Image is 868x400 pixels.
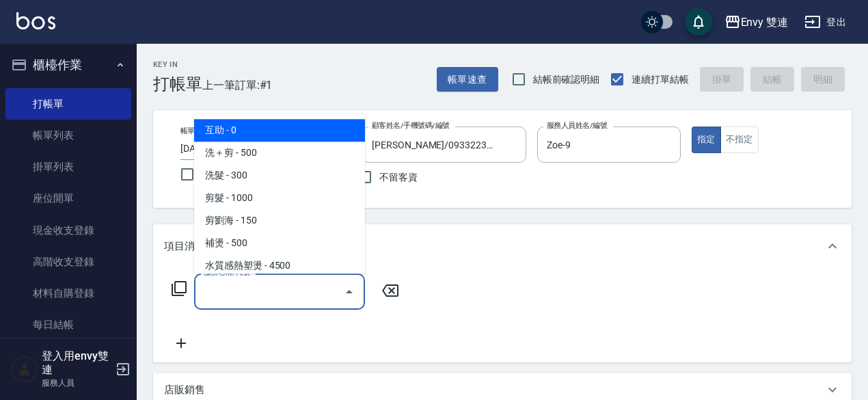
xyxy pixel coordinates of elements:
[547,120,607,131] label: 服務人員姓名/編號
[153,224,852,268] div: 項目消費
[685,8,712,36] button: save
[194,187,365,209] span: 剪髮 - 1000
[799,10,852,35] button: 登出
[194,209,365,232] span: 剪劉海 - 150
[5,183,131,214] a: 座位開單
[164,239,205,254] p: 項目消費
[741,14,789,31] div: Envy 雙連
[11,356,38,383] img: Person
[153,60,202,69] h2: Key In
[379,170,418,185] span: 不留客資
[5,120,131,151] a: 帳單列表
[719,8,794,36] button: Envy 雙連
[42,377,111,389] p: 服務人員
[692,126,721,153] button: 指定
[202,77,273,94] span: 上一筆訂單:#1
[153,75,202,94] h3: 打帳單
[5,88,131,120] a: 打帳單
[372,120,450,131] label: 顧客姓名/手機號碼/編號
[5,215,131,246] a: 現金收支登錄
[194,164,365,187] span: 洗髮 - 300
[632,72,689,87] span: 連續打單結帳
[194,119,365,142] span: 互助 - 0
[194,142,365,164] span: 洗＋剪 - 500
[16,12,55,29] img: Logo
[720,126,759,153] button: 不指定
[180,137,294,160] input: YYYY/MM/DD hh:mm
[5,246,131,278] a: 高階收支登錄
[180,126,209,136] label: 帳單日期
[5,151,131,183] a: 掛單列表
[42,349,111,377] h5: 登入用envy雙連
[437,67,498,92] button: 帳單速查
[5,47,131,83] button: 櫃檯作業
[194,254,365,277] span: 水質感熱塑燙 - 4500
[194,232,365,254] span: 補燙 - 500
[338,281,360,303] button: Close
[5,309,131,341] a: 每日結帳
[164,383,205,397] p: 店販銷售
[5,278,131,309] a: 材料自購登錄
[533,72,600,87] span: 結帳前確認明細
